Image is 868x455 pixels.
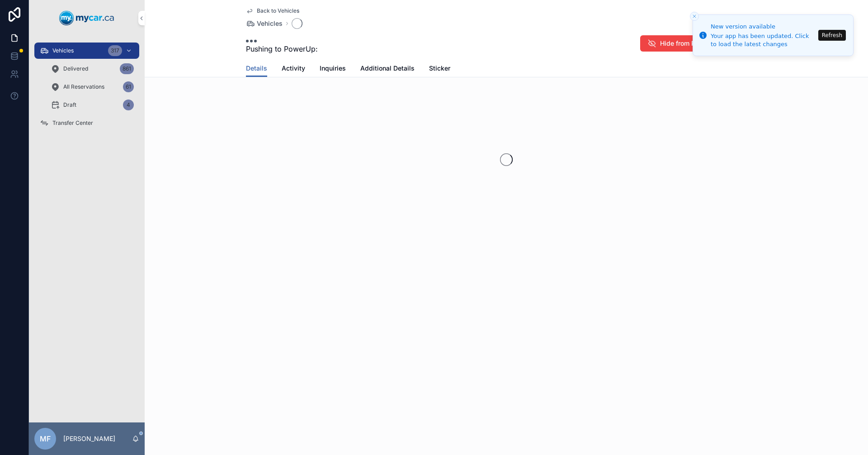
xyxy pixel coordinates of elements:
span: Additional Details [360,64,415,73]
a: All Reservations61 [45,79,139,95]
span: Vehicles [52,47,74,54]
a: Vehicles [246,19,283,28]
span: Pushing to PowerUp: [246,43,318,54]
span: Activity [282,64,305,73]
span: Transfer Center [52,119,93,127]
a: Transfer Center [34,115,139,131]
a: Inquiries [320,60,346,78]
img: App logo [59,11,114,25]
span: Draft [63,101,76,109]
div: 4 [123,100,134,110]
span: Details [246,64,267,73]
div: New version available [711,22,816,31]
a: Vehicles317 [34,43,139,59]
div: scrollable content [29,36,145,143]
a: Additional Details [360,60,415,78]
button: Close toast [690,12,699,21]
a: Delivered861 [45,61,139,77]
span: All Reservations [63,83,104,90]
a: Details [246,60,267,77]
span: Back to Vehicles [257,7,299,14]
a: Draft4 [45,97,139,113]
p: [PERSON_NAME] [63,434,115,443]
div: Your app has been updated. Click to load the latest changes [711,32,816,48]
span: Vehicles [257,19,283,28]
button: Hide from PowerUp [640,35,726,52]
span: Hide from PowerUp [660,39,719,48]
a: Activity [282,60,305,78]
button: Refresh [818,30,846,41]
div: 61 [123,81,134,92]
span: Sticker [429,64,450,73]
div: 317 [108,45,122,56]
span: MF [40,433,51,444]
a: Sticker [429,60,450,78]
a: Back to Vehicles [246,7,299,14]
div: 861 [120,63,134,74]
span: Inquiries [320,64,346,73]
span: Delivered [63,65,88,72]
